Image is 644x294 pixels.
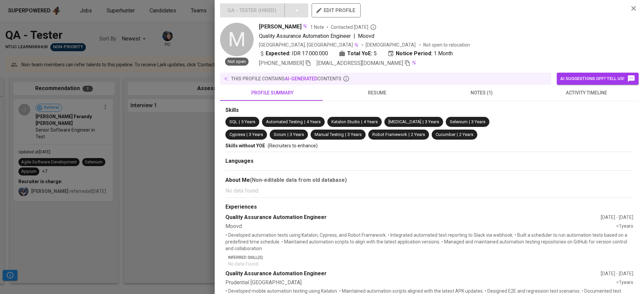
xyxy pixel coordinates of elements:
span: 4 Years [364,119,378,124]
span: AI suggestions off? Tell us! [560,75,635,83]
span: 4 Years [307,119,321,124]
img: magic_wand.svg [354,42,359,48]
div: Moovd [225,223,616,230]
span: [EMAIL_ADDRESS][DOMAIN_NAME] [317,60,403,66]
span: Scrum [274,132,286,137]
span: [PERSON_NAME] [259,23,302,31]
span: | [247,132,248,138]
div: <1 years [616,279,633,287]
span: (Recruiters to enhance) [268,143,318,148]
span: 3 Years [347,132,362,137]
p: Inferred Skill(s) [228,254,633,261]
p: Not open to relocation [423,42,470,48]
span: Cucumber [436,132,455,137]
div: Prudential [GEOGRAPHIC_DATA] [225,279,616,287]
p: No data found. [228,261,633,267]
span: | [469,119,470,125]
img: magic_wand.svg [411,60,417,65]
span: 2 Years [411,132,425,137]
img: magic_wand.svg [302,23,308,29]
span: 3 Years [290,132,304,137]
p: No data found. [225,187,633,195]
span: 5 Years [241,119,255,124]
span: edit profile [317,6,355,15]
span: | [345,132,346,138]
div: [GEOGRAPHIC_DATA], [GEOGRAPHIC_DATA] [259,42,359,48]
div: About Me [225,176,633,184]
span: [DEMOGRAPHIC_DATA] [366,42,417,48]
span: | [409,132,410,138]
span: 3 Years [471,119,485,124]
span: 3 Years [249,132,263,137]
span: Manual Testing [315,132,344,137]
div: Languages [225,157,633,165]
div: M [220,23,254,56]
div: [DATE] - [DATE] [601,270,633,277]
div: <1 years [616,223,633,230]
div: 1 Month [387,50,453,58]
span: | [304,119,305,125]
span: Not open [225,59,249,65]
span: activity timeline [538,89,635,97]
span: Cypress [229,132,245,137]
span: [PHONE_NUMBER] [259,60,304,66]
p: this profile contains contents [231,75,341,82]
p: • Developed automation tests using Katalon, Cypress, and Robot Framework. • Integrated automated ... [225,232,633,252]
span: Moovd [358,33,374,39]
div: Quality Assurance Automation Engineer [225,214,601,221]
span: Automated Testing [266,119,303,124]
span: Quality Assurance Automation Engineer [259,33,351,39]
span: AI-generated [285,76,317,81]
span: Selenium [450,119,468,124]
span: Skills without YOE [225,143,265,148]
span: 1 Note [310,24,324,30]
b: Total YoE: [347,50,372,58]
a: edit profile [312,7,361,13]
span: | [457,132,458,138]
div: [DATE] - [DATE] [601,214,633,221]
span: Katalon Studio [331,119,360,124]
span: | [239,119,240,125]
span: | [287,132,288,138]
span: 5 [374,50,377,58]
span: resume [329,89,425,97]
svg: By Batam recruiter [370,24,377,30]
button: AI suggestions off? Tell us! [557,73,639,85]
b: Notice Period: [396,50,432,58]
span: SQL [229,119,237,124]
b: Expected: [266,50,290,58]
span: profile summary [224,89,321,97]
span: Contacted [DATE] [331,24,377,30]
div: Quality Assurance Automation Engineer [225,270,601,278]
span: | [423,119,424,125]
div: IDR 17.000.000 [259,50,328,58]
span: 3 Years [425,119,439,124]
span: | [354,32,355,40]
button: edit profile [312,3,361,17]
div: Skills [225,106,633,114]
b: (Non-editable data from old database) [250,177,347,183]
span: 2 Years [459,132,473,137]
span: Robot Framework [372,132,407,137]
div: Experiences [225,203,633,211]
span: [MEDICAL_DATA] [388,119,421,124]
span: | [361,119,362,125]
span: notes (1) [433,89,530,97]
